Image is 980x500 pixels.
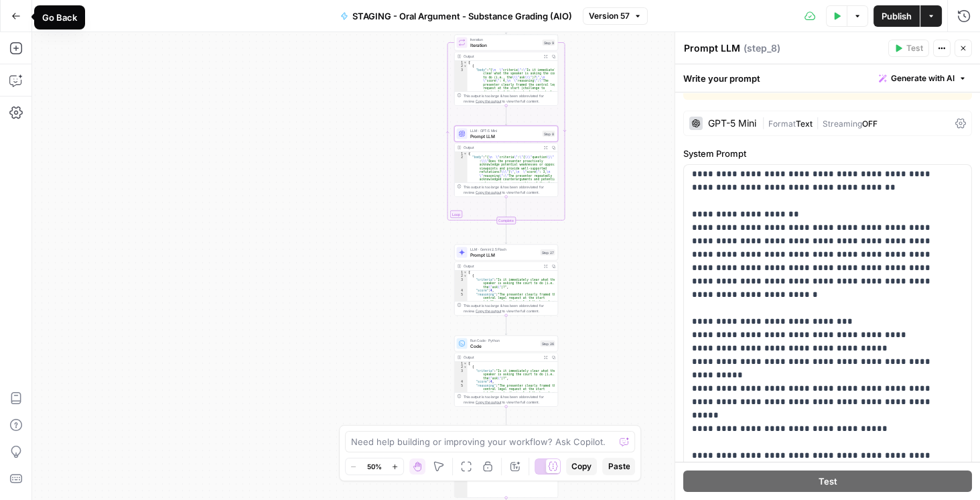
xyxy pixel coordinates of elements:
span: Code [470,342,538,349]
div: 5 [455,384,468,436]
div: This output is too large & has been abbreviated for review. to view the full content. [464,394,555,405]
g: Edge from step_9 to step_8 [505,105,507,125]
div: 5 [455,293,468,345]
span: Text [796,119,813,129]
div: 2 [455,365,468,369]
span: Toggle code folding, rows 1 through 8 [464,271,468,275]
span: Copy [571,460,591,473]
span: Toggle code folding, rows 2 through 4 [464,64,468,68]
span: Paste [608,460,630,473]
div: 2 [455,274,468,278]
div: 4 [455,289,468,293]
span: Publish [882,9,912,23]
textarea: Prompt LLM [684,42,740,55]
button: Generate with AI [873,70,972,87]
span: Toggle code folding, rows 1 through 8 [464,362,468,366]
div: 1 [455,271,468,275]
span: Copy the output [476,99,501,103]
span: Prompt LLM [470,251,538,258]
span: LLM · Gemini 2.5 Flash [470,247,538,252]
div: Output [464,54,540,59]
div: 1 [455,362,468,366]
span: OFF [862,119,878,129]
div: 3 [455,68,468,349]
span: Version 57 [589,10,630,22]
div: Output [464,355,540,360]
div: This output is too large & has been abbreviated for review. to view the full content. [464,93,555,104]
div: Step 9 [543,40,555,46]
span: Toggle code folding, rows 1 through 3 [464,152,468,156]
div: GPT-5 Mini [708,119,756,128]
div: 3 [455,369,468,381]
g: Edge from start to step_9 [505,14,507,34]
g: Edge from step_27 to step_26 [505,315,507,334]
button: Paste [602,458,635,475]
span: Prompt LLM [470,133,540,139]
div: 1 [455,61,468,65]
span: Iteration [470,37,540,42]
span: 50% [367,461,382,472]
div: Go Back [42,11,77,24]
button: Copy [566,458,597,475]
span: LLM · GPT-5 Mini [470,128,540,133]
div: LLM · GPT-5 MiniPrompt LLMStep 8Output{ "body":"{\n\"criteria\":\"{\\\"question\\\" :\\\"Does the... [454,126,558,197]
button: Version 57 [583,7,648,25]
button: Publish [873,5,920,27]
span: ( step_8 ) [744,42,780,55]
div: Step 8 [543,131,555,137]
span: Toggle code folding, rows 2 through 7 [464,274,468,278]
span: Test [906,42,923,54]
div: This output is too large & has been abbreviated for review. to view the full content. [464,184,555,195]
span: Toggle code folding, rows 2 through 7 [464,365,468,369]
button: Test [888,40,929,57]
span: Copy the output [476,190,501,194]
div: LLM · Gemini 2.5 FlashPrompt LLMStep 27Output[ { "criteria":"Is it immediately clear what the spe... [454,245,558,316]
span: | [813,116,823,129]
span: Streaming [823,119,862,129]
span: STAGING - Oral Argument - Substance Grading (AIO) [352,9,572,23]
div: 2 [455,64,468,68]
span: Toggle code folding, rows 1 through 5 [464,61,468,65]
div: Step 27 [541,249,555,255]
div: Write your prompt [675,64,980,92]
div: Complete [496,217,516,225]
div: Output [464,145,540,150]
div: 3 [455,278,468,290]
span: Test [818,475,837,488]
div: Step 26 [541,340,555,347]
div: This output is too large & has been abbreviated for review. to view the full content. [464,303,555,314]
span: Copy the output [476,400,501,404]
div: 1 [455,152,468,156]
span: Generate with AI [891,72,955,84]
span: Copy the output [476,309,501,313]
div: Run Code · PythonCodeStep 26Output[ { "criteria":"Is it immediately clear what the speaker is ask... [454,336,558,407]
div: Output [464,263,540,269]
span: Format [768,119,796,129]
g: Edge from step_9-iteration-end to step_27 [505,224,507,243]
button: STAGING - Oral Argument - Substance Grading (AIO) [332,5,580,27]
g: Edge from step_26 to step_24 [505,406,507,426]
div: LoopIterationIterationStep 9Output[ { "body":"{\n\"criteria\":\"Is it immediately clear what the ... [454,35,558,106]
button: Test [683,471,972,492]
label: System Prompt [683,147,972,160]
span: | [762,116,768,129]
span: Run Code · Python [470,338,538,343]
div: 4 [455,380,468,384]
div: Complete [454,217,558,225]
span: Iteration [470,42,540,48]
